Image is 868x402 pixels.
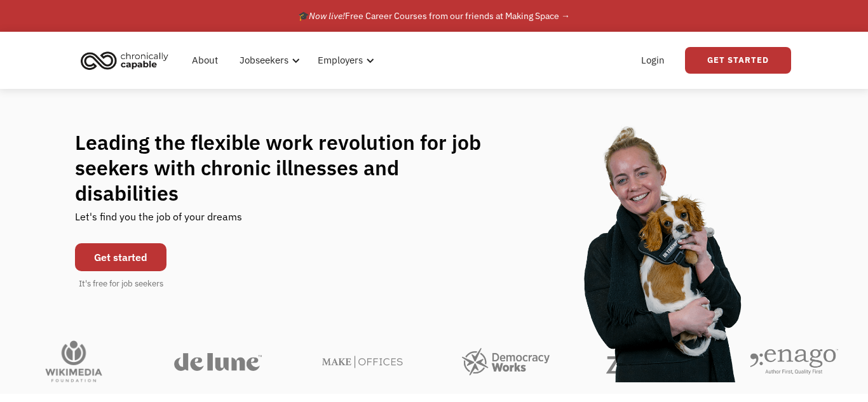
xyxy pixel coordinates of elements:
a: Get started [75,243,166,271]
div: Jobseekers [240,53,288,68]
div: Let's find you the job of your dreams [75,206,242,237]
a: Login [634,40,672,81]
h1: Leading the flexible work revolution for job seekers with chronic illnesses and disabilities [75,130,506,206]
div: Employers [318,53,363,68]
div: Employers [310,40,378,81]
img: Chronically Capable logo [77,46,172,74]
a: home [77,46,178,74]
em: Now live! [309,10,345,22]
div: It's free for job seekers [79,278,163,290]
div: Jobseekers [232,40,304,81]
a: Get Started [685,47,791,74]
a: About [184,40,226,81]
div: 🎓 Free Career Courses from our friends at Making Space → [298,8,570,23]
